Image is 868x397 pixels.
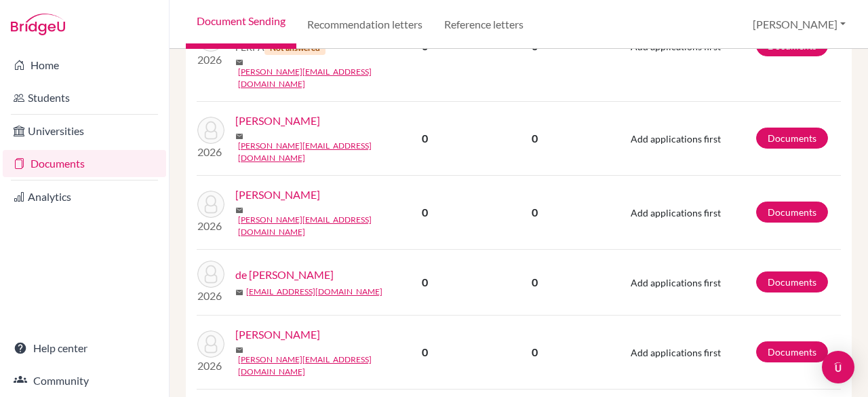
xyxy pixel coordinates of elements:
[235,346,243,354] span: mail
[756,341,828,362] a: Documents
[235,132,243,140] span: mail
[472,130,597,147] p: 0
[238,354,389,378] a: [PERSON_NAME][EMAIL_ADDRESS][DOMAIN_NAME]
[631,347,721,358] span: Add applications first
[235,113,320,129] a: [PERSON_NAME]
[3,52,166,79] a: Home
[235,288,243,297] span: mail
[197,358,224,374] p: 2026
[756,271,828,292] a: Documents
[422,39,428,52] b: 0
[11,14,65,35] img: Bridge-U
[235,187,320,203] a: [PERSON_NAME]
[822,351,854,383] div: Open Intercom Messenger
[422,345,428,358] b: 0
[3,84,166,111] a: Students
[422,206,428,219] b: 0
[472,204,597,221] p: 0
[235,326,320,343] a: [PERSON_NAME]
[197,218,224,234] p: 2026
[197,52,224,68] p: 2026
[246,286,382,298] a: [EMAIL_ADDRESS][DOMAIN_NAME]
[3,117,166,145] a: Universities
[197,144,224,160] p: 2026
[472,344,597,360] p: 0
[3,150,166,177] a: Documents
[235,206,243,214] span: mail
[235,58,243,67] span: mail
[747,12,852,37] button: [PERSON_NAME]
[631,277,721,288] span: Add applications first
[197,330,224,358] img: Depp, Veronika
[472,274,597,290] p: 0
[756,202,828,223] a: Documents
[631,41,721,52] span: Add applications first
[3,183,166,210] a: Analytics
[3,335,166,362] a: Help center
[235,267,334,283] a: de [PERSON_NAME]
[3,367,166,394] a: Community
[238,66,389,90] a: [PERSON_NAME][EMAIL_ADDRESS][DOMAIN_NAME]
[197,191,224,218] img: Cubillos, Anina
[631,207,721,219] span: Add applications first
[197,288,224,304] p: 2026
[238,140,389,164] a: [PERSON_NAME][EMAIL_ADDRESS][DOMAIN_NAME]
[197,261,224,288] img: de la Espriella, Alejandro
[422,132,428,145] b: 0
[422,276,428,288] b: 0
[197,117,224,144] img: Clark, Gabriel
[756,128,828,149] a: Documents
[238,214,389,238] a: [PERSON_NAME][EMAIL_ADDRESS][DOMAIN_NAME]
[631,133,721,145] span: Add applications first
